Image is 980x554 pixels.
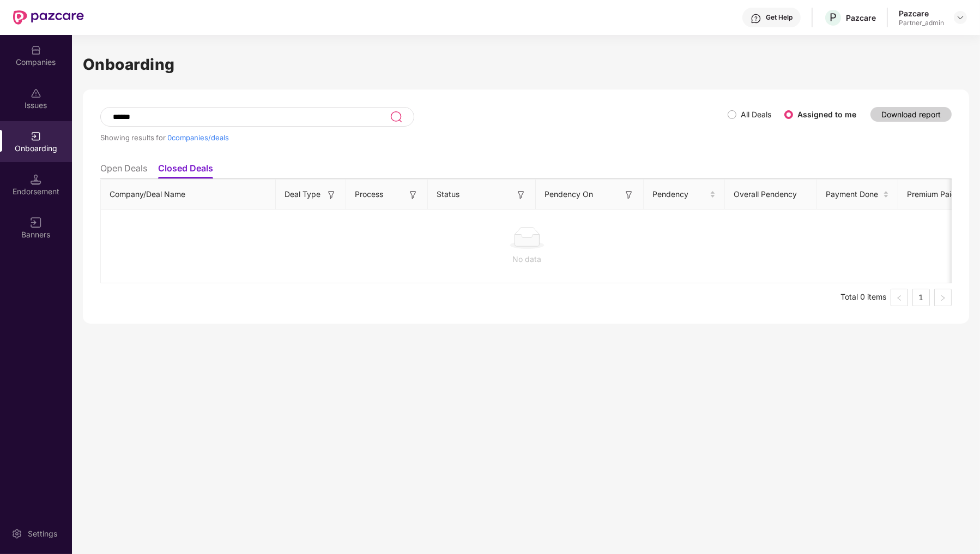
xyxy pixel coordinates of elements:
th: Overall Pendency [725,180,817,210]
li: Next Page [934,289,952,306]
th: Company/Deal Name [101,180,276,210]
img: svg+xml;base64,PHN2ZyB3aWR0aD0iMTYiIGhlaWdodD0iMTYiIHZpZXdCb3g9IjAgMCAxNiAxNiIgZmlsbD0ibm9uZSIgeG... [516,189,527,200]
button: right [934,289,952,306]
span: Status [437,188,459,200]
img: svg+xml;base64,PHN2ZyB3aWR0aD0iMTYiIGhlaWdodD0iMTYiIHZpZXdCb3g9IjAgMCAxNiAxNiIgZmlsbD0ibm9uZSIgeG... [31,217,41,228]
h1: Onboarding [83,52,969,76]
img: svg+xml;base64,PHN2ZyBpZD0iSGVscC0zMngzMiIgeG1sbnM9Imh0dHA6Ly93d3cudzMub3JnLzIwMDAvc3ZnIiB3aWR0aD... [751,13,761,24]
div: No data [110,253,945,265]
span: right [940,295,946,301]
span: Process [355,188,383,200]
li: Closed Deals [158,163,213,178]
div: Partner_admin [899,19,944,27]
img: svg+xml;base64,PHN2ZyB3aWR0aD0iMTQuNSIgaGVpZ2h0PSIxNC41IiB2aWV3Qm94PSIwIDAgMTYgMTYiIGZpbGw9Im5vbm... [31,174,41,185]
a: 1 [913,289,929,306]
label: All Deals [741,110,771,119]
div: Get Help [766,13,793,22]
th: Payment Done [817,180,898,210]
img: svg+xml;base64,PHN2ZyB3aWR0aD0iMTYiIGhlaWdodD0iMTYiIHZpZXdCb3g9IjAgMCAxNiAxNiIgZmlsbD0ibm9uZSIgeG... [624,189,634,200]
span: Deal Type [285,188,320,200]
span: P [830,11,837,24]
button: Download report [870,107,952,122]
span: Pendency On [545,188,593,200]
span: Payment Done [826,188,881,200]
img: svg+xml;base64,PHN2ZyBpZD0iSXNzdWVzX2Rpc2FibGVkIiB4bWxucz0iaHR0cDovL3d3dy53My5vcmcvMjAwMC9zdmciIH... [31,88,41,99]
img: svg+xml;base64,PHN2ZyB3aWR0aD0iMjAiIGhlaWdodD0iMjAiIHZpZXdCb3g9IjAgMCAyMCAyMCIgZmlsbD0ibm9uZSIgeG... [31,131,41,142]
img: svg+xml;base64,PHN2ZyB3aWR0aD0iMTYiIGhlaWdodD0iMTYiIHZpZXdCb3g9IjAgMCAxNiAxNiIgZmlsbD0ibm9uZSIgeG... [408,189,419,200]
label: Assigned to me [797,110,856,119]
li: Open Deals [100,163,147,178]
button: left [891,289,908,306]
img: New Pazcare Logo [13,10,84,25]
li: Total 0 items [840,289,886,306]
img: svg+xml;base64,PHN2ZyBpZD0iRHJvcGRvd24tMzJ4MzIiIHhtbG5zPSJodHRwOi8vd3d3LnczLm9yZy8yMDAwL3N2ZyIgd2... [956,13,965,22]
span: 0 companies/deals [167,133,229,142]
img: svg+xml;base64,PHN2ZyBpZD0iU2V0dGluZy0yMHgyMCIgeG1sbnM9Imh0dHA6Ly93d3cudzMub3JnLzIwMDAvc3ZnIiB3aW... [11,528,22,539]
img: svg+xml;base64,PHN2ZyB3aWR0aD0iMjQiIGhlaWdodD0iMjUiIHZpZXdCb3g9IjAgMCAyNCAyNSIgZmlsbD0ibm9uZSIgeG... [390,110,402,123]
img: svg+xml;base64,PHN2ZyBpZD0iQ29tcGFuaWVzIiB4bWxucz0iaHR0cDovL3d3dy53My5vcmcvMjAwMC9zdmciIHdpZHRoPS... [31,45,41,56]
div: Pazcare [846,13,876,23]
div: Showing results for [100,133,728,142]
span: Pendency [652,188,707,200]
li: Previous Page [891,289,908,306]
img: svg+xml;base64,PHN2ZyB3aWR0aD0iMTYiIGhlaWdodD0iMTYiIHZpZXdCb3g9IjAgMCAxNiAxNiIgZmlsbD0ibm9uZSIgeG... [326,189,337,200]
th: Premium Paid [898,180,969,210]
th: Pendency [644,180,725,210]
div: Settings [25,528,61,539]
div: Pazcare [899,8,944,19]
span: left [896,295,903,301]
li: 1 [912,289,930,306]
